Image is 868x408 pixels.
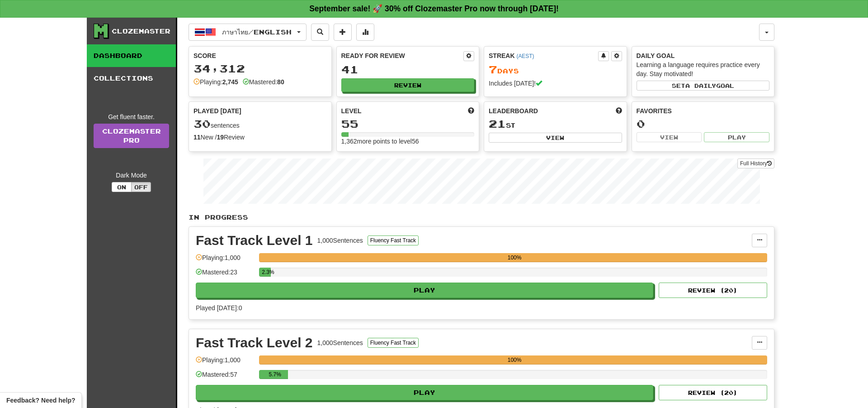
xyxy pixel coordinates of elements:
[189,24,307,41] button: ภาษาไทย/English
[193,118,327,130] div: sentences
[193,117,211,130] span: 30
[196,336,313,350] div: Fast Track Level 2
[193,133,327,142] div: New / Review
[193,51,327,60] div: Score
[489,79,622,88] div: Includes [DATE]!
[196,234,313,247] div: Fast Track Level 1
[489,133,622,143] button: View
[87,44,176,67] a: Dashboard
[196,283,653,298] button: Play
[196,304,242,312] span: Played [DATE]: 0
[222,28,292,36] span: ภาษาไทย / English
[341,51,464,60] div: Ready for Review
[112,182,132,192] button: On
[659,385,767,400] button: Review (20)
[196,253,255,268] div: Playing: 1,000
[637,51,770,60] div: Daily Goal
[616,106,622,115] span: This week in points, UTC
[516,53,534,59] a: (AEST)
[637,118,770,130] div: 0
[489,106,538,115] span: Leaderboard
[196,385,653,400] button: Play
[217,134,224,141] strong: 19
[637,60,770,78] div: Learning a language requires practice every day. Stay motivated!
[87,67,176,90] a: Collections
[341,106,362,115] span: Level
[489,118,622,130] div: st
[243,77,284,86] div: Mastered:
[6,396,75,405] span: Open feedback widget
[262,268,271,277] div: 2.3%
[341,118,475,130] div: 55
[637,132,702,142] button: View
[196,268,255,283] div: Mastered: 23
[193,63,327,74] div: 34,312
[193,77,238,86] div: Playing:
[309,4,559,13] strong: September sale! 🚀 30% off Clozemaster Pro now through [DATE]!
[685,82,716,89] span: a daily
[334,24,352,41] button: Add sentence to collection
[196,370,255,385] div: Mastered: 57
[468,106,474,115] span: Score more points to level up
[94,112,169,121] div: Get fluent faster.
[222,78,238,86] strong: 2,745
[189,213,774,222] p: In Progress
[341,137,475,146] div: 1,362 more points to level 56
[112,27,170,36] div: Clozemaster
[637,81,770,91] button: Seta dailygoal
[341,78,475,92] button: Review
[737,158,774,168] button: Full History
[659,283,767,298] button: Review (20)
[131,182,151,192] button: Off
[368,338,419,348] button: Fluency Fast Track
[489,117,506,130] span: 21
[356,24,374,41] button: More stats
[262,355,767,365] div: 100%
[262,253,767,262] div: 100%
[489,51,598,60] div: Streak
[94,124,169,148] a: ClozemasterPro
[368,235,419,245] button: Fluency Fast Track
[704,132,769,142] button: Play
[317,236,363,245] div: 1,000 Sentences
[637,106,770,115] div: Favorites
[277,78,284,86] strong: 80
[317,338,363,347] div: 1,000 Sentences
[94,171,169,180] div: Dark Mode
[193,106,241,115] span: Played [DATE]
[193,134,201,141] strong: 11
[196,355,255,370] div: Playing: 1,000
[311,24,329,41] button: Search sentences
[262,370,288,379] div: 5.7%
[489,64,622,76] div: Day s
[489,63,497,76] span: 7
[341,64,475,75] div: 41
